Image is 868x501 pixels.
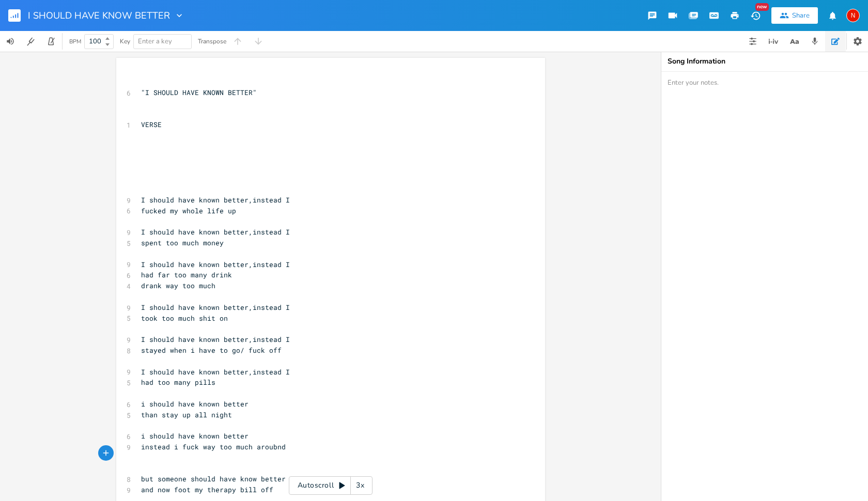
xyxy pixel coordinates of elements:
div: Share [792,11,810,20]
span: but someone should have know better [141,474,286,483]
div: Song Information [668,58,862,65]
span: than stay up all night [141,410,232,419]
span: spent too much money [141,238,224,247]
span: I should have known better,instead I [141,260,290,269]
div: Key [120,38,130,44]
span: I should have known better,instead I [141,195,290,205]
span: VERSE [141,120,162,129]
span: had far too many drink [141,270,232,279]
div: nadaluttienrico [846,9,860,22]
span: instead i fuck way too much aroubnd [141,442,286,451]
button: New [745,6,766,25]
span: I SHOULD HAVE KNOW BETTER [28,11,170,20]
span: Enter a key [138,37,172,46]
span: had too many pills [141,378,215,387]
div: New [755,3,769,11]
span: I should have known better,instead I [141,303,290,312]
span: took too much shit on [141,314,228,323]
div: 3x [351,476,369,495]
span: i should have known better [141,399,249,409]
div: Autoscroll [289,476,373,495]
span: drank way too much [141,281,215,290]
span: i should have known better [141,431,249,441]
span: stayed when i have to go/ fuck off [141,346,282,355]
button: Share [771,7,818,24]
span: fucked my whole life up [141,206,236,215]
span: I should have known better,instead I [141,227,290,237]
button: N [846,4,860,27]
span: "I SHOULD HAVE KNOWN BETTER" [141,88,257,97]
div: Transpose [198,38,226,44]
span: I should have known better,instead I [141,335,290,344]
div: BPM [69,39,81,44]
span: and now foot my therapy bill off [141,485,273,494]
span: I should have known better,instead I [141,367,290,377]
